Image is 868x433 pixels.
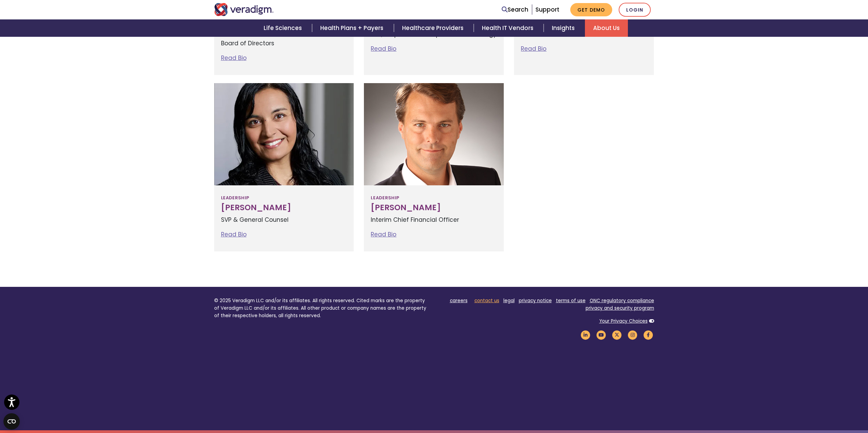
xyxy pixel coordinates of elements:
button: Open CMP widget [3,413,20,430]
a: Veradigm Facebook Link [643,331,654,338]
h3: [PERSON_NAME] [371,203,497,213]
a: Veradigm Instagram Link [627,331,638,338]
a: contact us [474,297,499,304]
img: Veradigm logo [214,3,274,16]
a: Veradigm Twitter Link [611,331,623,338]
span: Leadership [371,192,399,203]
a: Login [619,3,651,17]
a: Health Plans + Payers [312,19,394,37]
a: terms of use [556,297,586,304]
h3: [PERSON_NAME] [221,203,347,213]
a: Read Bio [371,45,396,53]
a: About Us [585,19,628,37]
a: Life Sciences [255,19,312,37]
a: Your Privacy Choices [599,318,648,324]
p: Interim Chief Financial Officer [371,215,497,225]
a: Get Demo [570,3,612,16]
a: Read Bio [521,45,546,53]
a: careers [450,297,468,304]
a: Read Bio [221,230,247,238]
a: Veradigm LinkedIn Link [580,331,591,338]
a: Health IT Vendors [474,19,544,37]
a: Veradigm YouTube Link [595,331,607,338]
p: SVP & General Counsel [221,215,347,225]
p: Chief Executive Officer Board of Directors [221,30,347,48]
a: Read Bio [221,54,247,62]
a: Insights [544,19,585,37]
a: Healthcare Providers [394,19,474,37]
a: Search [502,5,528,14]
a: privacy notice [519,297,552,304]
a: Read Bio [371,230,396,238]
a: ONC regulatory compliance [590,297,654,304]
a: legal [503,297,515,304]
a: privacy and security program [586,305,654,311]
a: Support [535,5,559,14]
p: © 2025 Veradigm LLC and/or its affiliates. All rights reserved. Cited marks are the property of V... [214,297,429,319]
span: Leadership [221,192,249,203]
